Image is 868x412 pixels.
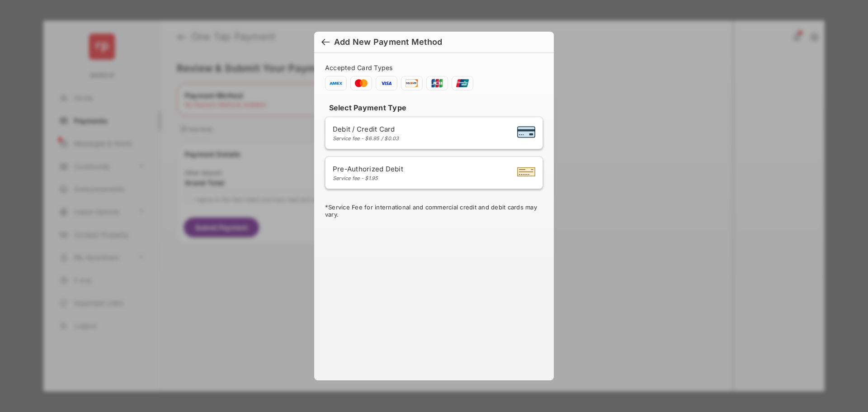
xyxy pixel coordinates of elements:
span: Pre-Authorized Debit [333,165,403,173]
h4: Select Payment Type [325,103,543,112]
div: Add New Payment Method [334,37,442,47]
div: Service fee - $6.95 / $0.03 [333,135,399,142]
div: * Service Fee for international and commercial credit and debit cards may vary. [325,204,543,220]
span: Accepted Card Types [325,64,396,71]
div: Service fee - $1.95 [333,175,403,181]
span: Debit / Credit Card [333,125,399,133]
